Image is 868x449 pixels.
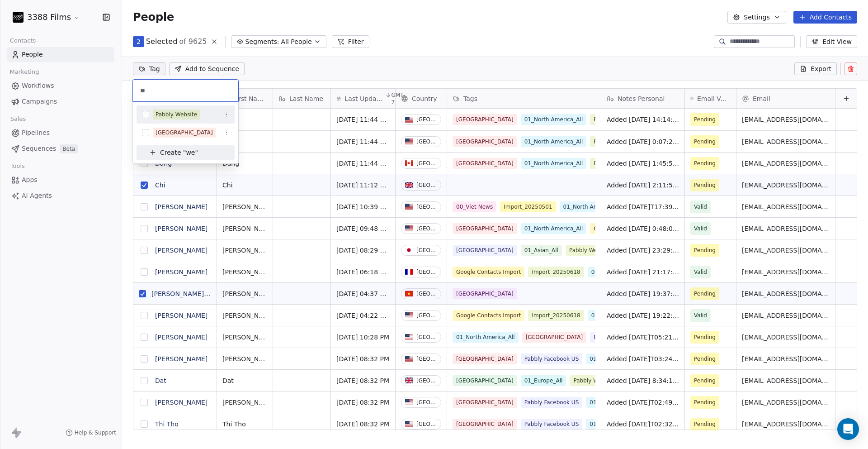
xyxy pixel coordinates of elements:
div: Suggestions [137,105,235,160]
button: Create "we" [142,145,229,160]
div: [GEOGRAPHIC_DATA] [156,129,213,137]
span: Create " [160,148,186,158]
div: Pabbly Website [156,110,197,119]
span: we [186,148,195,158]
span: " [195,148,198,158]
